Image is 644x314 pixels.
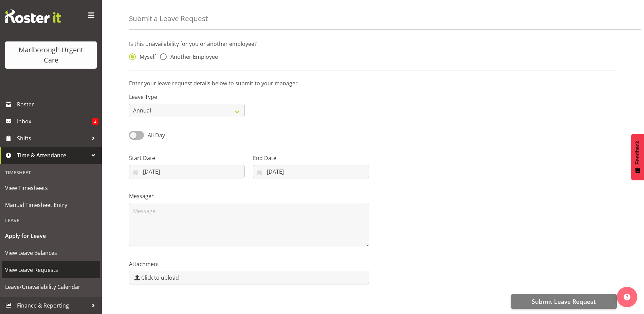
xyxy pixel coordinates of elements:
[532,297,596,306] span: Submit Leave Request
[17,150,88,160] span: Time & Attendance
[2,179,100,196] a: View Timesheets
[631,134,644,180] button: Feedback - Show survey
[5,282,97,292] span: Leave/Unavailability Calendar
[634,141,641,164] span: Feedback
[2,261,100,278] a: View Leave Requests
[136,53,156,60] span: Myself
[129,165,245,178] input: Click to select...
[129,40,617,48] p: Is this unavailability for you or another employee?
[2,165,100,179] div: Timesheet
[129,93,245,101] label: Leave Type
[92,118,98,125] span: 2
[2,278,100,295] a: Leave/Unavailability Calendar
[129,260,369,268] label: Attachment
[2,244,100,261] a: View Leave Balances
[17,116,92,126] span: Inbox
[129,15,208,22] h4: Submit a Leave Request
[12,45,90,65] div: Marlborough Urgent Care
[5,200,97,210] span: Manual Timesheet Entry
[17,133,88,143] span: Shifts
[5,10,61,23] img: Rosterit website logo
[2,227,100,244] a: Apply for Leave
[5,265,97,275] span: View Leave Requests
[2,196,100,213] a: Manual Timesheet Entry
[5,248,97,258] span: View Leave Balances
[2,213,100,227] div: Leave
[129,79,617,87] p: Enter your leave request details below to submit to your manager
[129,192,369,200] label: Message*
[511,294,617,309] button: Submit Leave Request
[253,154,369,162] label: End Date
[129,154,245,162] label: Start Date
[167,53,218,60] span: Another Employee
[141,274,179,282] span: Click to upload
[17,300,88,311] span: Finance & Reporting
[624,294,630,300] img: help-xxl-2.png
[5,231,97,241] span: Apply for Leave
[5,183,97,193] span: View Timesheets
[148,132,165,139] span: All Day
[253,165,369,178] input: Click to select...
[17,99,98,109] span: Roster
